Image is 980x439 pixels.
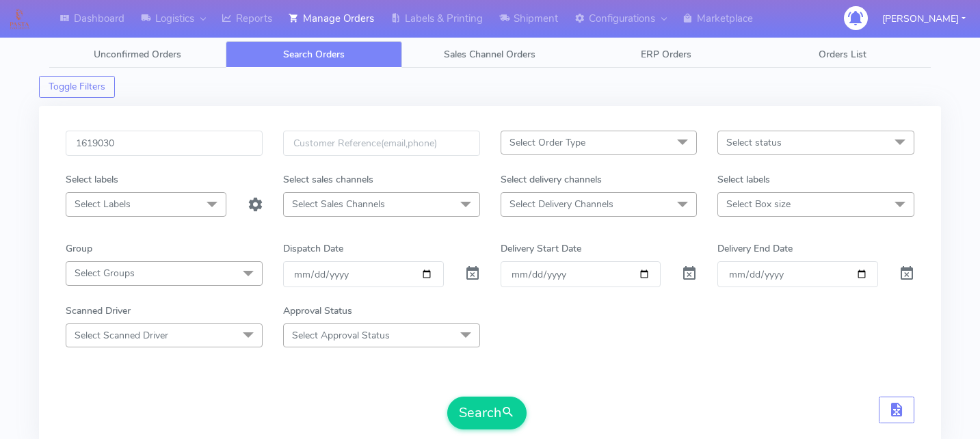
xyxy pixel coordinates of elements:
[292,329,390,342] span: Select Approval Status
[75,198,131,211] span: Select Labels
[283,172,373,187] label: Select sales channels
[726,136,782,149] span: Select status
[509,136,585,149] span: Select Order Type
[283,131,480,156] input: Customer Reference(email,phone)
[66,304,131,318] label: Scanned Driver
[819,48,866,61] span: Orders List
[75,267,135,280] span: Select Groups
[444,48,535,61] span: Sales Channel Orders
[641,48,691,61] span: ERP Orders
[292,198,385,211] span: Select Sales Channels
[66,241,92,256] label: Group
[66,172,118,187] label: Select labels
[501,172,602,187] label: Select delivery channels
[66,131,263,156] input: Order Id
[75,329,168,342] span: Select Scanned Driver
[283,241,343,256] label: Dispatch Date
[872,5,976,33] button: [PERSON_NAME]
[283,48,345,61] span: Search Orders
[447,397,527,429] button: Search
[49,41,931,68] ul: Tabs
[509,198,613,211] span: Select Delivery Channels
[283,304,352,318] label: Approval Status
[39,76,115,98] button: Toggle Filters
[94,48,181,61] span: Unconfirmed Orders
[726,198,791,211] span: Select Box size
[717,241,793,256] label: Delivery End Date
[717,172,770,187] label: Select labels
[501,241,581,256] label: Delivery Start Date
